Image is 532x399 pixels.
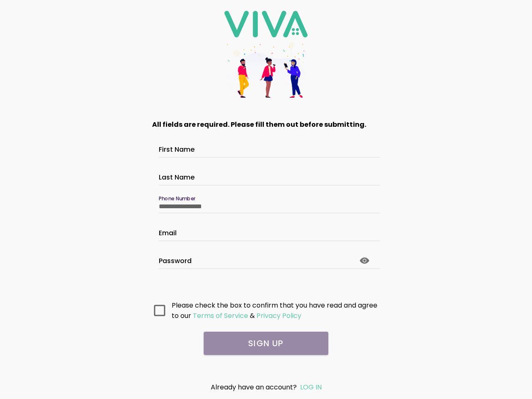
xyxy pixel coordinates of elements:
[152,120,366,129] strong: All fields are required. Please fill them out before submitting.
[169,382,363,392] div: Already have an account?
[170,298,382,323] ion-col: Please check the box to confirm that you have read and agree to our &
[300,382,322,392] a: LOG IN
[193,311,248,320] ion-text: Terms of Service
[159,203,373,210] input: Phone Number
[256,311,301,320] ion-text: Privacy Policy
